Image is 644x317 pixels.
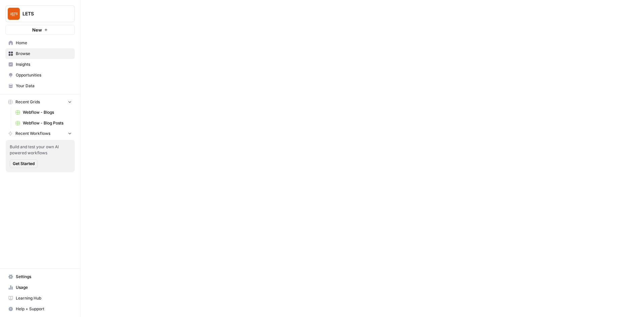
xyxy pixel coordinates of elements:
[5,38,75,48] a: Home
[15,130,50,137] span: Recent Workflows
[13,161,35,167] span: Get Started
[16,83,72,89] span: Your Data
[12,107,75,118] a: Webflow - Blogs
[5,128,75,139] button: Recent Workflows
[15,99,40,105] span: Recent Grids
[5,5,75,22] button: Workspace: LETS
[23,120,72,126] span: Webflow - Blog Posts
[5,81,75,91] a: Your Data
[32,27,42,33] span: New
[16,40,72,46] span: Home
[5,293,75,304] a: Learning Hub
[5,25,75,35] button: New
[12,118,75,128] a: Webflow - Blog Posts
[5,48,75,59] a: Browse
[5,282,75,293] a: Usage
[22,10,63,17] span: LETS
[5,271,75,282] a: Settings
[16,274,72,280] span: Settings
[16,284,72,290] span: Usage
[16,72,72,78] span: Opportunities
[10,159,38,168] button: Get Started
[5,304,75,314] button: Help + Support
[16,306,72,312] span: Help + Support
[16,61,72,67] span: Insights
[5,97,75,107] button: Recent Grids
[8,8,20,20] img: LETS Logo
[5,70,75,81] a: Opportunities
[10,144,71,156] span: Build and test your own AI powered workflows
[5,59,75,70] a: Insights
[16,295,72,301] span: Learning Hub
[16,51,72,57] span: Browse
[23,109,72,115] span: Webflow - Blogs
